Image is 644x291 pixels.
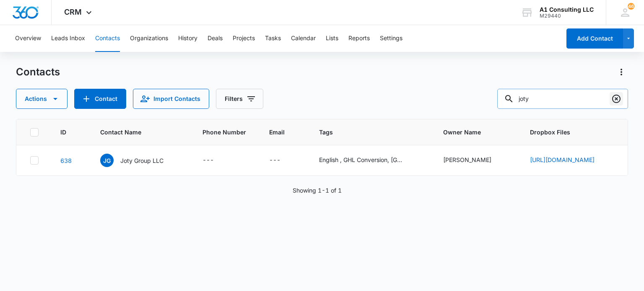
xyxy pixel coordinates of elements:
[319,128,411,136] span: Tags
[265,25,281,52] button: Tasks
[319,155,403,164] div: English , GHL Conversion, [GEOGRAPHIC_DATA] IRP CONFIGURATION
[443,128,510,136] span: Owner Name
[100,154,114,167] span: JG
[15,25,41,52] button: Overview
[95,25,120,52] button: Contacts
[540,13,594,19] div: account id
[100,128,171,136] span: Contact Name
[530,128,614,136] span: Dropbox Files
[130,25,168,52] button: Organizations
[530,156,595,163] a: [URL][DOMAIN_NAME]
[216,89,263,109] button: Filters
[540,6,594,13] div: account name
[64,8,82,16] span: CRM
[51,25,85,52] button: Leads Inbox
[203,155,214,165] div: ---
[16,89,68,109] button: Actions
[566,28,623,49] button: Add Contact
[497,89,628,109] input: Search Contacts
[133,89,209,109] button: Import Contacts
[269,128,287,136] span: Email
[208,25,223,52] button: Deals
[100,154,179,167] div: Contact Name - Joty Group LLC - Select to Edit Field
[615,65,628,79] button: Actions
[326,25,338,52] button: Lists
[443,155,491,164] div: [PERSON_NAME]
[178,25,197,52] button: History
[269,155,280,165] div: ---
[269,155,296,165] div: Email - - Select to Edit Field
[319,155,418,165] div: Tags - English , GHL Conversion, NJ IRP CONFIGURATION - Select to Edit Field
[628,3,634,10] span: 46
[16,66,60,78] h1: Contacts
[628,3,634,10] div: notifications count
[60,157,72,164] a: Navigate to contact details page for Joty Group LLC
[203,128,249,136] span: Phone Number
[530,155,610,165] div: Dropbox Files - https://www.dropbox.com/scl/fo/lgs9qvowklh5qxuvee32i/ANEhQ_pMnSnrPD48x0sxdZM?rlke...
[120,156,164,165] p: Joty Group LLC
[74,89,126,109] button: Add Contact
[293,186,342,195] p: Showing 1-1 of 1
[291,25,316,52] button: Calendar
[443,155,506,165] div: Owner Name - Jenna Ottley - Select to Edit Field
[610,92,623,106] button: Clear
[348,25,370,52] button: Reports
[203,155,229,165] div: Phone Number - - Select to Edit Field
[233,25,255,52] button: Projects
[380,25,402,52] button: Settings
[60,128,68,136] span: ID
